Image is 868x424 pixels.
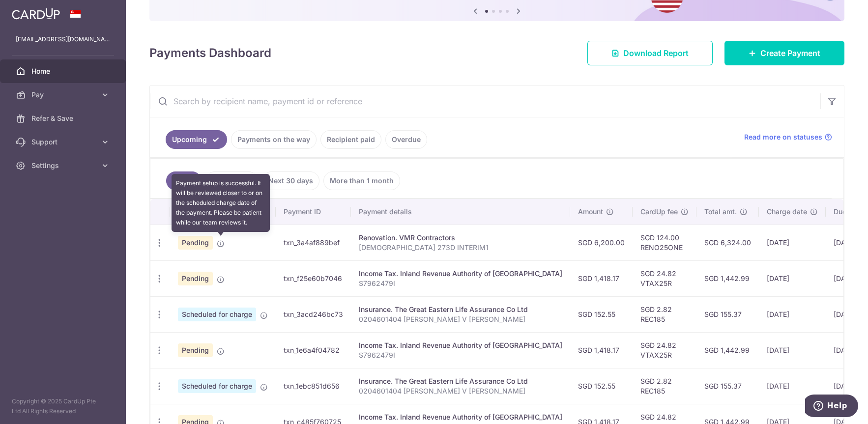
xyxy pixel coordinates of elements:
span: Support [31,137,96,147]
span: Scheduled for charge [178,308,256,321]
td: [DATE] [759,260,826,296]
td: SGD 1,418.17 [570,260,633,296]
span: Download Report [623,47,689,59]
td: SGD 24.82 VTAX25R [633,260,696,296]
td: SGD 6,324.00 [696,225,759,260]
a: Next 30 days [262,171,319,190]
p: S7962479I [359,350,562,360]
span: Settings [31,161,96,170]
span: Pending [178,272,213,285]
h4: Payments Dashboard [149,44,271,62]
a: Create Payment [724,41,844,65]
div: Income Tax. Inland Revenue Authority of [GEOGRAPHIC_DATA] [359,340,562,350]
span: Due date [834,207,863,217]
td: [DATE] [759,225,826,260]
td: [DATE] [759,332,826,368]
a: Payments on the way [231,130,317,149]
td: txn_3acd246bc73 [276,296,351,332]
span: CardUp fee [640,207,678,217]
div: Income Tax. Inland Revenue Authority of [GEOGRAPHIC_DATA] [359,269,562,279]
td: SGD 152.55 [570,296,633,332]
span: Create Payment [760,47,820,59]
img: CardUp [12,8,60,20]
td: SGD 2.82 REC185 [633,296,696,332]
td: txn_1ebc851d656 [276,368,351,404]
th: Payment details [351,199,570,225]
td: SGD 2.82 REC185 [633,368,696,404]
a: All [166,171,202,190]
div: Insurance. The Great Eastern Life Assurance Co Ltd [359,376,562,386]
p: [EMAIL_ADDRESS][DOMAIN_NAME] [16,34,110,44]
iframe: Opens a widget where you can find more information [805,395,858,419]
td: SGD 6,200.00 [570,225,633,260]
th: Payment ID [276,199,351,225]
a: Recipient paid [320,130,381,149]
a: Overdue [385,130,427,149]
span: Amount [578,207,603,217]
span: Refer & Save [31,113,96,123]
div: Insurance. The Great Eastern Life Assurance Co Ltd [359,305,562,314]
span: Total amt. [704,207,737,217]
a: Download Report [587,41,713,65]
td: SGD 124.00 RENO25ONE [633,225,696,260]
input: Search by recipient name, payment id or reference [150,85,820,117]
a: More than 1 month [323,171,400,190]
div: Payment setup is successful. It will be reviewed closer to or on the scheduled charge date of the... [172,174,270,232]
span: Read more on statuses [744,132,822,142]
td: [DATE] [759,368,826,404]
div: Renovation. VMR Contractors [359,233,562,243]
td: txn_f25e60b7046 [276,260,351,296]
td: SGD 155.37 [696,368,759,404]
p: 0204601404 [PERSON_NAME] V [PERSON_NAME] [359,386,562,396]
td: SGD 1,442.99 [696,332,759,368]
p: S7962479I [359,279,562,288]
td: SGD 1,418.17 [570,332,633,368]
span: Scheduled for charge [178,379,256,393]
td: txn_1e6a4f04782 [276,332,351,368]
a: Read more on statuses [744,132,832,142]
td: SGD 24.82 VTAX25R [633,332,696,368]
td: txn_3a4af889bef [276,225,351,260]
td: SGD 152.55 [570,368,633,404]
p: [DEMOGRAPHIC_DATA] 273D INTERIM1 [359,243,562,253]
span: Pending [178,236,213,250]
div: Income Tax. Inland Revenue Authority of [GEOGRAPHIC_DATA] [359,412,562,422]
span: Charge date [767,207,807,217]
td: SGD 155.37 [696,296,759,332]
span: Pending [178,343,213,357]
span: Home [31,66,96,76]
td: [DATE] [759,296,826,332]
p: 0204601404 [PERSON_NAME] V [PERSON_NAME] [359,314,562,324]
td: SGD 1,442.99 [696,260,759,296]
span: Pay [31,90,96,100]
a: Upcoming [166,130,227,149]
